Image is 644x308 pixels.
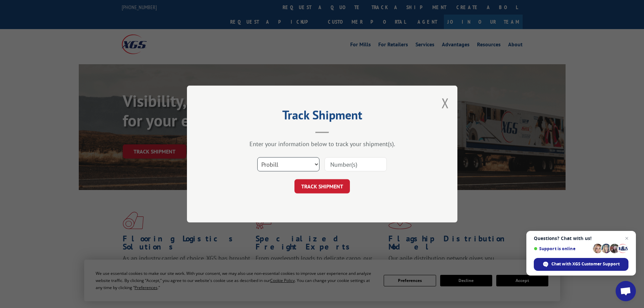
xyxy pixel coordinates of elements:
[623,234,631,242] span: Close chat
[325,157,387,171] input: Number(s)
[534,246,591,251] span: Support is online
[534,258,628,271] div: Chat with XGS Customer Support
[616,281,636,301] div: Open chat
[442,94,449,112] button: Close modal
[534,236,628,241] span: Questions? Chat with us!
[221,140,424,148] div: Enter your information below to track your shipment(s).
[551,261,620,267] span: Chat with XGS Customer Support
[221,110,424,123] h2: Track Shipment
[294,179,350,193] button: TRACK SHIPMENT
